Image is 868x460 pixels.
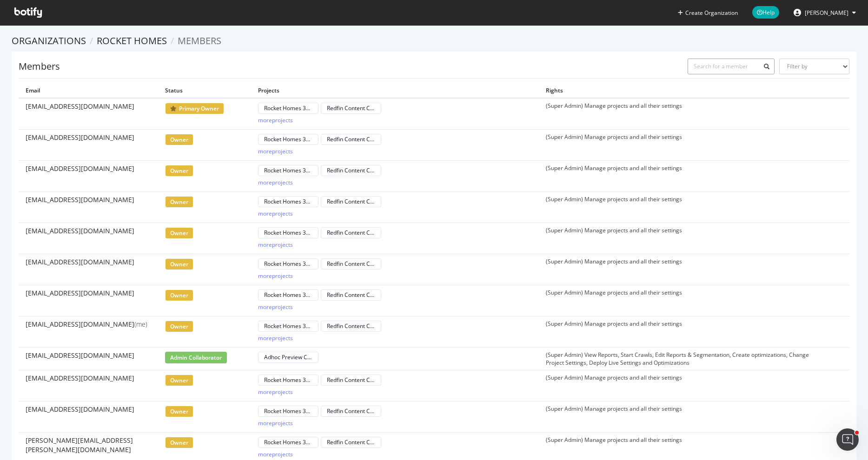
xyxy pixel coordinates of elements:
[539,223,827,254] td: (Super Admin) Manage projects and all their settings
[321,322,381,330] a: Redfin Content Crawls
[327,376,375,384] div: Redfin Content Crawls
[258,147,293,155] div: more projects
[805,9,848,17] span: David Britton
[258,103,318,114] button: Rocket Homes 3M Weekly
[26,320,147,329] span: [EMAIL_ADDRESS][DOMAIN_NAME]
[258,388,293,396] div: more projects
[258,116,293,124] div: more projects
[258,406,318,417] button: Rocket Homes 3M Weekly
[321,103,381,114] button: Redfin Content Crawls
[258,289,318,301] button: Rocket Homes 3M Weekly
[258,418,293,429] button: moreprojects
[258,208,293,219] button: moreprojects
[26,289,134,298] span: [EMAIL_ADDRESS][DOMAIN_NAME]
[165,289,193,301] span: owner
[165,375,193,386] span: owner
[258,146,293,157] button: moreprojects
[258,438,318,446] a: Rocket Homes 3M Weekly
[258,270,293,282] button: moreprojects
[258,352,318,363] button: Adhoc Preview Crawl 10k
[26,226,134,236] span: [EMAIL_ADDRESS][DOMAIN_NAME]
[258,197,318,205] a: Rocket Homes 3M Weekly
[258,333,293,344] button: moreprojects
[321,135,381,143] a: Redfin Content Crawls
[836,428,859,451] iframe: Intercom live chat
[321,438,381,446] a: Redfin Content Crawls
[19,83,158,98] th: Email
[264,104,312,112] div: Rocket Homes 3M Weekly
[165,352,227,363] span: admin collaborator
[327,166,375,174] div: Redfin Content Crawls
[26,195,134,204] span: [EMAIL_ADDRESS][DOMAIN_NAME]
[321,376,381,384] a: Redfin Content Crawls
[26,257,134,267] span: [EMAIL_ADDRESS][DOMAIN_NAME]
[321,196,381,207] button: Redfin Content Crawls
[258,272,293,280] div: more projects
[321,258,381,269] button: Redfin Content Crawls
[539,254,827,285] td: (Super Admin) Manage projects and all their settings
[12,34,856,48] ol: breadcrumbs
[97,34,167,47] a: Rocket Homes
[258,260,318,268] a: Rocket Homes 3M Weekly
[327,135,375,143] div: Redfin Content Crawls
[539,83,827,98] th: Rights
[258,134,318,145] button: Rocket Homes 3M Weekly
[321,134,381,145] button: Redfin Content Crawls
[321,375,381,386] button: Redfin Content Crawls
[258,291,318,299] a: Rocket Homes 3M Weekly
[178,34,221,47] span: Members
[264,353,312,361] div: Adhoc Preview Crawl 10k
[26,405,134,414] span: [EMAIL_ADDRESS][DOMAIN_NAME]
[258,321,318,332] button: Rocket Homes 3M Weekly
[258,407,318,415] a: Rocket Homes 3M Weekly
[258,115,293,126] button: moreprojects
[26,102,134,111] span: [EMAIL_ADDRESS][DOMAIN_NAME]
[258,322,318,330] a: Rocket Homes 3M Weekly
[165,321,193,332] span: owner
[134,320,147,329] span: (me)
[539,129,827,160] td: (Super Admin) Manage projects and all their settings
[539,191,827,223] td: (Super Admin) Manage projects and all their settings
[165,165,193,177] span: owner
[258,376,318,384] a: Rocket Homes 3M Weekly
[258,196,318,207] button: Rocket Homes 3M Weekly
[321,406,381,417] button: Redfin Content Crawls
[258,303,293,311] div: more projects
[258,419,293,427] div: more projects
[327,407,375,415] div: Redfin Content Crawls
[258,449,293,460] button: moreprojects
[321,166,381,174] a: Redfin Content Crawls
[539,285,827,316] td: (Super Admin) Manage projects and all their settings
[258,166,318,174] a: Rocket Homes 3M Weekly
[258,241,293,249] div: more projects
[258,229,318,237] a: Rocket Homes 3M Weekly
[258,178,293,186] div: more projects
[258,258,318,269] button: Rocket Homes 3M Weekly
[321,289,381,301] button: Redfin Content Crawls
[264,438,312,446] div: Rocket Homes 3M Weekly
[26,374,134,383] span: [EMAIL_ADDRESS][DOMAIN_NAME]
[26,133,134,142] span: [EMAIL_ADDRESS][DOMAIN_NAME]
[26,436,151,454] span: [PERSON_NAME][EMAIL_ADDRESS][PERSON_NAME][DOMAIN_NAME]
[258,387,293,398] button: moreprojects
[321,260,381,268] a: Redfin Content Crawls
[327,197,375,205] div: Redfin Content Crawls
[752,6,779,19] span: Help
[165,227,193,239] span: owner
[258,177,293,188] button: moreprojects
[539,98,827,130] td: (Super Admin) Manage projects and all their settings
[264,260,312,268] div: Rocket Homes 3M Weekly
[786,5,863,20] button: [PERSON_NAME]
[258,104,318,112] a: Rocket Homes 3M Weekly
[165,406,193,417] span: owner
[258,353,318,361] a: Adhoc Preview Crawl 10k
[258,334,293,342] div: more projects
[321,407,381,415] a: Redfin Content Crawls
[165,196,193,208] span: owner
[258,437,318,448] button: Rocket Homes 3M Weekly
[327,104,375,112] div: Redfin Content Crawls
[321,227,381,238] button: Redfin Content Crawls
[321,104,381,112] a: Redfin Content Crawls
[321,437,381,448] button: Redfin Content Crawls
[327,322,375,330] div: Redfin Content Crawls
